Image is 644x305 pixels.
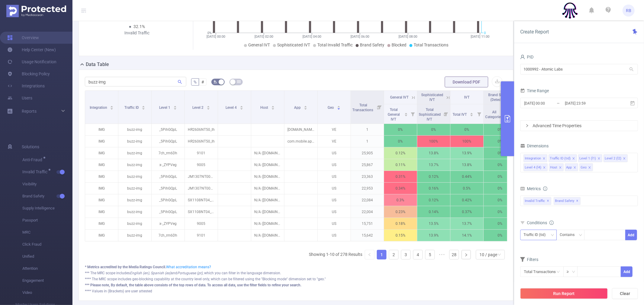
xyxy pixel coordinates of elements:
[425,250,435,259] li: 5
[417,136,450,147] p: 100%
[604,154,628,162] li: Level 2 (l2)
[318,147,351,159] p: US
[351,147,384,159] p: 25,905
[520,88,549,93] span: Time Range
[251,171,284,182] p: N/A ([DOMAIN_NAME])
[384,230,417,241] p: 0.15%
[207,105,210,107] i: icon: caret-up
[450,147,483,159] p: 13.9%
[409,104,417,124] i: Filter menu
[85,276,507,282] div: **** The MRC scope includes geo-blocking capability at the country level only, which can be filte...
[85,159,118,171] p: IMG
[384,124,417,135] p: 0%
[304,105,307,107] i: icon: caret-up
[185,183,218,194] p: JM1307NT009_tm
[605,155,621,162] div: Level 2 (l2)
[484,147,517,159] p: 0%
[421,93,443,102] span: Sophisticated IVT
[166,265,211,269] a: What accreditation means?
[351,218,384,229] p: 15,751
[185,206,218,218] p: SX1108NT04_default
[185,124,218,135] p: HR2606NT50_lh
[573,166,576,170] i: icon: close
[450,171,483,182] p: 0.44%
[484,171,517,182] p: 0%
[351,230,384,241] p: 15,642
[173,105,177,108] div: Sort
[173,105,177,107] i: icon: caret-up
[22,287,72,299] span: Video
[450,183,483,194] p: 0.5%
[337,105,341,108] div: Sort
[7,80,45,92] a: Integrations
[543,157,546,161] i: icon: close
[479,250,497,259] div: 10 / page
[251,230,284,241] p: N/A ([DOMAIN_NAME])
[524,197,551,205] span: Invalid Traffic
[525,155,541,162] div: Integration
[621,266,633,277] button: Add
[524,163,548,171] li: Level 4 (l4)
[464,253,468,257] i: icon: right
[237,80,241,83] i: icon: table
[579,155,596,162] div: Level 1 (l1)
[152,136,184,147] p: _5PihGQpL
[484,183,517,194] p: 0%
[22,105,37,117] a: Reports
[521,121,638,131] div: icon: rightAdvanced Time Properties
[337,105,340,107] i: icon: caret-up
[240,107,243,109] i: icon: caret-down
[377,250,386,259] a: 1
[185,218,218,229] p: 9005
[445,77,488,87] button: Download PDF
[118,124,151,135] p: buzz-img
[22,170,50,174] span: Invalid Traffic
[7,44,56,56] a: Help Center (New)
[271,107,275,109] i: icon: caret-down
[625,230,637,240] button: Add
[390,95,409,99] span: General IVT
[351,194,384,206] p: 22,084
[559,166,562,170] i: icon: close
[550,155,571,162] div: Traffic ID (tid)
[484,31,486,35] tspan: 0
[489,93,509,102] span: Brand Safety (Detected)
[612,288,638,299] button: Clear
[461,250,471,259] li: Next Page
[142,107,145,109] i: icon: caret-down
[384,218,417,229] p: 0.18%
[118,183,151,194] p: buzz-img
[317,42,353,47] span: Total Invalid Traffic
[498,253,501,257] i: icon: down
[142,105,145,108] div: Sort
[194,80,197,84] span: %
[581,164,587,171] div: Geo
[351,124,384,135] p: 1
[152,124,184,135] p: _5PihGQpL
[304,105,307,108] div: Sort
[7,56,56,68] a: Usage Notification
[567,267,573,277] div: ≥
[437,250,447,259] li: Next 5 Pages
[118,136,151,147] p: buzz-img
[22,190,72,202] span: Brand Safety
[226,105,238,110] span: Level 4
[85,270,507,276] div: *** The MRC scope includes and , which you can filter in the language dimension.
[453,112,468,117] span: Total IVT
[475,104,483,124] i: Filter menu
[85,288,507,294] div: **** Values in (Brackets) are user attested
[551,233,554,237] i: icon: down
[560,230,579,240] div: Contains
[384,183,417,194] p: 0.34%
[251,218,284,229] p: N/A ([DOMAIN_NAME])
[118,147,151,159] p: buzz-img
[133,24,145,29] span: 32.1%
[130,271,171,275] i: English (en), Spanish (es)
[22,263,72,275] span: Attention
[318,194,351,206] p: US
[85,136,118,147] p: IMG
[7,32,39,44] a: Overview
[118,206,151,218] p: buzz-img
[251,194,284,206] p: N/A ([DOMAIN_NAME])
[549,163,564,171] li: Host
